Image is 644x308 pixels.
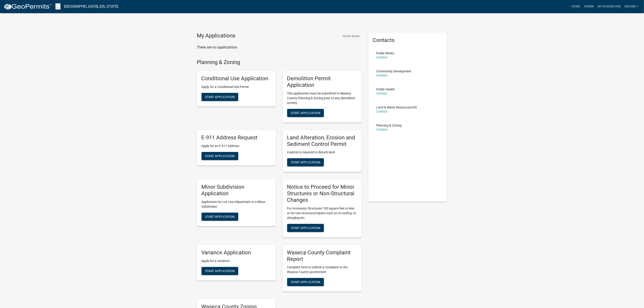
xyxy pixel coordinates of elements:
h5: Waseca County Complaint Report [287,249,357,262]
p: This application must be submitted to Waseca County Planning & Zoning prior to any demolition act... [287,91,357,105]
a: Contact [376,128,388,131]
p: Public Works [376,52,394,55]
p: Planning & Zoning [376,124,402,127]
button: Start Application [202,152,238,160]
p: Land & Water Resources/GIS [376,106,417,109]
p: Community Development [376,70,412,73]
button: Start Application [202,213,238,221]
span: Start Application [205,215,235,218]
span: Start Application [291,226,320,230]
p: Complete form to submit a complaint to the Waseca County government [287,265,357,274]
h4: Planning & Zoning [197,59,362,66]
h5: Notice to Proceed for Minor Structures or Non-Structural Changes [287,184,357,203]
a: Admin [582,2,596,11]
a: My Dashboard [596,2,623,11]
span: Start Application [205,154,235,158]
h5: Land Alteration, Erosion and Sediment Control Permit [287,134,357,147]
a: Home [569,2,582,11]
a: Maame [623,2,640,11]
a: [GEOGRAPHIC_DATA], [US_STATE] [64,3,118,10]
h5: Minor Subdivision Application [202,184,271,197]
button: Start Application [287,109,324,117]
button: Start Application [287,224,324,232]
span: Start Application [291,280,320,284]
p: There are no applications [197,45,362,50]
span: Start Application [205,269,235,273]
button: Start Application [287,158,324,166]
a: Contact [376,74,388,77]
span: Start Application [291,161,320,164]
a: Contact [376,55,388,59]
h5: Contacts [373,37,443,44]
button: Show More [341,32,362,40]
h5: Demolition Permit Application [287,75,357,88]
p: Apply for a Conditional Use Permit [202,85,271,89]
h5: Conditional Use Application [202,75,271,82]
a: Contact [376,110,388,113]
span: Start Application [291,111,320,115]
span: Start Application [205,95,235,99]
h5: Variance Application [202,249,271,256]
img: Waseca County, Minnesota [55,3,60,9]
p: A permit is required to disturb land [287,150,357,155]
button: Start Application [202,267,238,275]
p: Apply for an E-911 Address [202,144,271,148]
h5: E-911 Address Request [202,134,271,141]
button: Start Application [202,93,238,101]
p: Apply for a Variance [202,259,271,263]
p: Public Health [376,88,395,91]
h4: My Applications [197,32,236,39]
a: Contact [376,92,388,95]
p: Application for Lot Line Adjustment or a Minor Subdivision [202,200,271,209]
button: Start Application [287,278,324,286]
p: For Accessory Structures 100 square feet or less or for non-structural repairs such as re-roofing... [287,206,357,220]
